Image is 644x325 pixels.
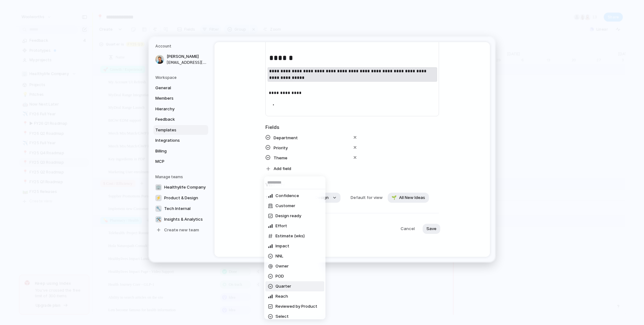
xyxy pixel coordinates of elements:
span: POD [275,273,284,279]
span: NNL [275,253,283,259]
span: Effort [275,223,287,229]
span: Select [275,313,289,320]
span: Customer [275,203,295,209]
span: Confidence [275,193,299,199]
span: Reach [275,293,288,300]
span: Design ready [275,213,301,219]
span: Reviewed by Product [275,303,317,310]
span: Owner [275,263,289,269]
span: Impact [275,243,289,249]
span: Estimate (wks) [275,233,305,239]
span: Quarter [275,283,291,289]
